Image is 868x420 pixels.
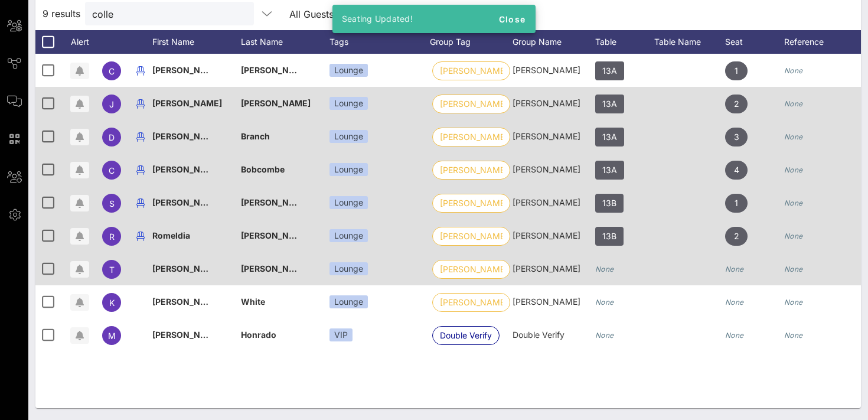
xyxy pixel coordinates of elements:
[784,298,803,307] i: None
[513,131,580,141] span: [PERSON_NAME]
[152,65,222,75] span: [PERSON_NAME]
[329,295,368,308] div: Lounge
[289,9,334,19] div: All Guests
[152,230,190,240] span: Romeldia
[734,95,739,113] span: 2
[595,298,614,307] i: None
[602,61,617,80] span: 13A
[602,95,617,113] span: 13A
[329,130,368,143] div: Lounge
[654,30,725,54] div: Table Name
[513,30,595,54] div: Group Name
[152,98,222,108] span: [PERSON_NAME]
[595,331,614,340] i: None
[241,197,311,207] span: [PERSON_NAME]
[725,298,744,307] i: None
[513,330,564,340] span: Double Verify
[602,194,616,213] span: 13B
[329,262,368,275] div: Lounge
[43,6,80,21] span: 9 results
[109,265,115,275] span: T
[152,131,222,141] span: [PERSON_NAME]
[725,265,744,274] i: None
[241,164,285,174] span: Bobcombe
[329,328,353,341] div: VIP
[152,330,222,340] span: [PERSON_NAME]
[725,30,784,54] div: Seat
[329,30,430,54] div: Tags
[784,99,803,108] i: None
[241,98,311,108] span: [PERSON_NAME]
[734,128,739,146] span: 3
[152,197,222,207] span: [PERSON_NAME]
[329,196,368,209] div: Lounge
[513,297,580,307] span: [PERSON_NAME]
[241,65,311,75] span: [PERSON_NAME]
[784,331,803,340] i: None
[602,128,617,146] span: 13A
[109,132,115,142] span: D
[440,294,502,311] span: [PERSON_NAME]
[725,331,744,340] i: None
[513,98,580,108] span: [PERSON_NAME]
[109,298,115,308] span: K
[440,95,502,113] span: [PERSON_NAME]
[784,132,803,141] i: None
[440,227,502,245] span: [PERSON_NAME]
[498,14,526,24] span: Close
[734,227,739,246] span: 2
[513,197,580,207] span: [PERSON_NAME]
[784,198,803,207] i: None
[152,263,222,274] span: [PERSON_NAME]
[152,30,241,54] div: First Name
[282,2,377,25] div: All Guests
[430,30,513,54] div: Group Tag
[241,297,265,307] span: White
[595,265,614,274] i: None
[735,61,738,80] span: 1
[342,14,413,24] span: Seating Updated!
[109,66,115,76] span: C
[109,99,114,109] span: J
[440,161,502,179] span: [PERSON_NAME]
[784,265,803,274] i: None
[784,30,855,54] div: Reference
[595,30,654,54] div: Table
[784,66,803,75] i: None
[513,263,580,274] span: [PERSON_NAME]
[329,64,368,77] div: Lounge
[440,261,502,278] span: [PERSON_NAME]
[440,62,502,80] span: [PERSON_NAME]
[513,230,580,240] span: [PERSON_NAME]
[329,97,368,110] div: Lounge
[602,161,617,180] span: 13A
[493,8,531,30] button: Close
[735,194,738,213] span: 1
[329,229,368,242] div: Lounge
[513,65,580,75] span: [PERSON_NAME]
[109,232,115,242] span: R
[784,232,803,240] i: None
[241,330,276,340] span: Honrado
[241,263,311,274] span: [PERSON_NAME]
[109,165,115,175] span: C
[152,164,222,174] span: [PERSON_NAME]
[329,163,368,176] div: Lounge
[241,131,270,141] span: Branch
[784,165,803,174] i: None
[440,194,502,212] span: [PERSON_NAME]
[65,30,94,54] div: Alert
[440,327,492,344] span: Double Verify
[734,161,739,180] span: 4
[513,164,580,174] span: [PERSON_NAME]
[440,128,502,146] span: [PERSON_NAME]
[602,227,616,246] span: 13B
[109,198,115,209] span: S
[152,297,222,307] span: [PERSON_NAME]
[241,230,311,240] span: [PERSON_NAME]
[241,30,329,54] div: Last Name
[108,331,116,341] span: M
